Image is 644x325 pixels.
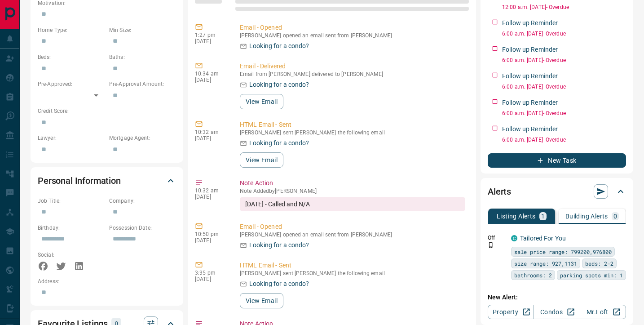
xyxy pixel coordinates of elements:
[38,134,105,142] p: Lawyer:
[249,279,309,289] p: Looking for a condo?
[38,170,176,191] div: Personal Information
[488,153,626,168] button: New Task
[38,107,176,115] p: Credit Score:
[240,152,283,168] button: View Email
[520,235,566,242] a: Tailored For You
[488,234,506,242] p: Off
[240,129,465,136] p: [PERSON_NAME] sent [PERSON_NAME] the following email
[38,224,105,232] p: Birthday:
[511,235,517,241] div: condos.ca
[488,293,626,302] p: New Alert:
[488,181,626,202] div: Alerts
[497,213,536,219] p: Listing Alerts
[109,53,176,61] p: Baths:
[109,26,176,34] p: Min Size:
[502,18,558,28] p: Follow up Reminder
[195,187,226,194] p: 10:32 am
[195,276,226,282] p: [DATE]
[195,231,226,237] p: 10:50 pm
[249,41,309,51] p: Looking for a condo?
[240,197,465,211] div: [DATE] - Called and N/A
[195,71,226,77] p: 10:34 am
[534,305,580,319] a: Condos
[38,277,176,285] p: Address:
[240,261,465,270] p: HTML Email - Sent
[502,109,626,117] p: 6:00 a.m. [DATE] - Overdue
[502,3,626,11] p: 12:00 a.m. [DATE] - Overdue
[502,98,558,107] p: Follow up Reminder
[109,134,176,142] p: Mortgage Agent:
[240,120,465,129] p: HTML Email - Sent
[195,270,226,276] p: 3:35 pm
[38,251,105,259] p: Social:
[514,259,577,268] span: size range: 927,1131
[38,53,105,61] p: Beds:
[109,80,176,88] p: Pre-Approval Amount:
[38,197,105,205] p: Job Title:
[240,188,465,194] p: Note Added by [PERSON_NAME]
[502,83,626,91] p: 6:00 a.m. [DATE] - Overdue
[240,293,283,308] button: View Email
[488,242,494,248] svg: Push Notification Only
[249,240,309,250] p: Looking for a condo?
[240,94,283,109] button: View Email
[541,213,545,219] p: 1
[560,271,623,280] span: parking spots min: 1
[249,138,309,148] p: Looking for a condo?
[240,71,465,77] p: Email from [PERSON_NAME] delivered to [PERSON_NAME]
[240,232,465,238] p: [PERSON_NAME] opened an email sent from [PERSON_NAME]
[502,71,558,81] p: Follow up Reminder
[38,174,121,188] h2: Personal Information
[195,135,226,142] p: [DATE]
[580,305,626,319] a: Mr.Loft
[195,129,226,135] p: 10:32 am
[195,194,226,200] p: [DATE]
[502,136,626,144] p: 6:00 a.m. [DATE] - Overdue
[502,56,626,64] p: 6:00 a.m. [DATE] - Overdue
[240,23,465,32] p: Email - Opened
[38,80,105,88] p: Pre-Approved:
[109,224,176,232] p: Possession Date:
[565,213,608,219] p: Building Alerts
[109,197,176,205] p: Company:
[249,80,309,89] p: Looking for a condo?
[195,38,226,45] p: [DATE]
[240,270,465,276] p: [PERSON_NAME] sent [PERSON_NAME] the following email
[488,305,534,319] a: Property
[502,45,558,54] p: Follow up Reminder
[502,125,558,134] p: Follow up Reminder
[240,32,465,39] p: [PERSON_NAME] opened an email sent from [PERSON_NAME]
[613,213,617,219] p: 0
[195,77,226,83] p: [DATE]
[240,62,465,71] p: Email - Delivered
[488,184,511,199] h2: Alerts
[502,30,626,38] p: 6:00 a.m. [DATE] - Overdue
[514,271,552,280] span: bathrooms: 2
[240,222,465,232] p: Email - Opened
[38,26,105,34] p: Home Type:
[585,259,613,268] span: beds: 2-2
[514,247,612,256] span: sale price range: 799200,976800
[240,178,465,188] p: Note Action
[195,32,226,38] p: 1:27 pm
[195,237,226,244] p: [DATE]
